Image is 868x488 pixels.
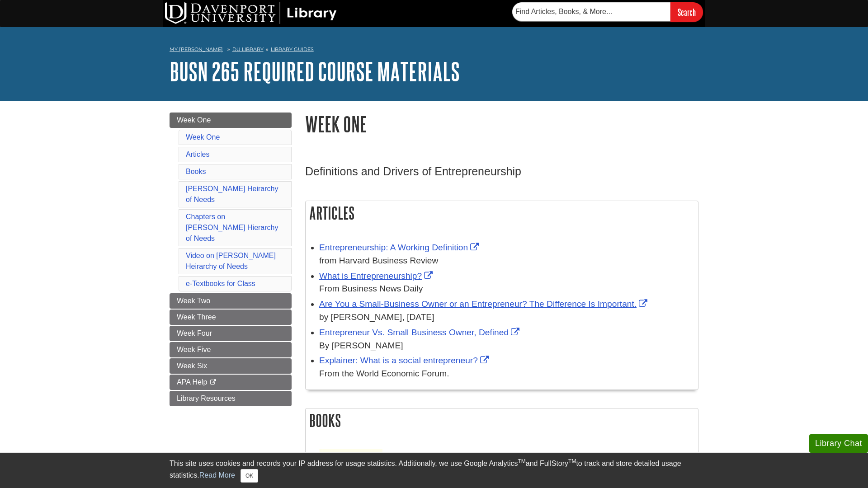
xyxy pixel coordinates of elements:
a: Link opens in new window [319,328,522,337]
div: From the World Economic Forum. [319,367,693,380]
a: e-Textbooks for Class [186,280,255,287]
sup: TM [568,458,576,465]
nav: breadcrumb [170,43,698,58]
span: Week Five [177,346,211,353]
a: Week One [170,113,292,128]
span: APA Help [177,378,207,386]
a: Link opens in new window [319,299,650,309]
a: Link opens in new window [319,243,481,252]
span: Week Four [177,329,212,337]
a: Link opens in new window [319,356,491,365]
div: From Business News Daily [319,282,693,296]
a: APA Help [170,375,292,390]
div: from Harvard Business Review [319,254,693,267]
h2: Articles [306,201,698,225]
h2: Books [306,408,698,432]
a: BUSN 265 Required Course Materials [170,57,460,85]
a: Week Five [170,342,292,357]
a: Library Resources [170,391,292,406]
a: My [PERSON_NAME] [170,46,223,53]
div: This site uses cookies and records your IP address for usage statistics. Additionally, we use Goo... [170,458,698,483]
span: Week Six [177,362,207,370]
button: Close [241,469,258,483]
a: Week One [186,133,220,141]
form: Searches DU Library's articles, books, and more [512,2,703,22]
input: Find Articles, Books, & More... [512,2,670,21]
i: This link opens in a new window [209,380,217,385]
img: DU Library [165,2,337,24]
sup: TM [518,458,525,465]
span: [PERSON_NAME]; [PERSON_NAME] (Editor) [387,450,670,473]
a: [PERSON_NAME] Heirarchy of Needs [186,185,278,203]
span: Week Three [177,313,216,321]
a: Library Guides [271,46,314,52]
span: The Maslow Business Reader [387,450,509,460]
a: Week Three [170,310,292,325]
a: DU Library [232,46,264,52]
a: Week Two [170,293,292,309]
a: Video on [PERSON_NAME] Heirarchy of Needs [186,252,276,270]
a: Books [186,168,206,175]
span: Week Two [177,297,210,305]
div: by [PERSON_NAME], [DATE] [319,311,693,324]
span: Week One [177,116,211,124]
span: by [511,450,520,460]
h3: Definitions and Drivers of Entrepreneurship [305,165,698,178]
a: Read More [199,471,235,479]
div: By [PERSON_NAME] [319,339,693,352]
button: Library Chat [809,434,868,453]
a: Link opens in new window [387,450,670,473]
h1: Week One [305,113,698,136]
div: Guide Page Menu [170,113,292,406]
span: Library Resources [177,394,236,402]
a: Chapters on [PERSON_NAME] Hierarchy of Needs [186,213,278,242]
input: Search [670,2,703,22]
a: Link opens in new window [319,271,435,281]
a: Week Four [170,326,292,341]
a: Articles [186,150,209,158]
a: Week Six [170,358,292,374]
